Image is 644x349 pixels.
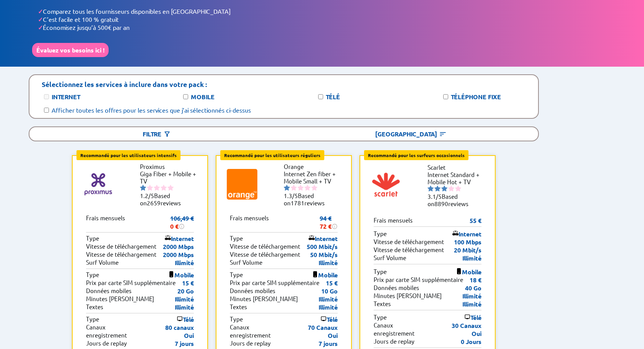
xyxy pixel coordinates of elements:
[462,300,481,308] p: Illimité
[230,339,271,347] p: Jours de replay
[80,152,177,158] b: Recommandé pour les utilisateurs intensifs
[230,271,243,279] p: Type
[319,295,338,303] p: Illimité
[140,185,146,191] img: starnr1
[462,268,481,276] font: Mobile
[163,130,171,138] img: Bouton ouvrir le menu de filtrage
[230,242,300,251] p: Vitesse de téléchargement
[291,185,297,191] img: starnr2
[86,242,156,251] p: Vitesse de téléchargement
[184,331,194,339] p: Oui
[319,339,338,347] p: 7 jours
[332,223,338,229] img: information
[147,185,153,191] img: starnr2
[434,200,448,207] span: 8890
[455,185,461,192] img: starnr5
[311,185,317,191] img: starnr5
[284,163,341,170] li: Orange
[52,93,80,101] label: Internet
[368,152,465,158] b: Recommandé pour les surfeurs occasionnels
[459,230,481,238] font: Internet
[308,323,338,331] p: 70 Canaux
[174,271,194,279] font: Mobile
[147,199,161,206] span: 2659
[374,230,387,238] p: Type
[454,246,481,254] p: 20 Mbit/s
[284,192,341,206] li: Based on reviews
[230,331,271,339] p: enregistrement
[428,193,485,207] li: Based on reviews
[318,271,338,279] font: Mobile
[465,284,481,292] p: 40 Go
[434,185,441,192] img: starnr2
[291,199,304,206] span: 1781
[83,169,114,200] img: Logo de Proximus
[374,216,413,224] p: Frais mensuels
[230,251,300,259] p: Vitesse de téléchargement
[320,222,332,230] font: 72 €
[374,321,393,329] p: Canaux
[470,276,481,284] p: 18 €
[179,223,185,229] img: information
[175,303,194,311] p: Illimité
[86,339,127,347] p: Jours de replay
[375,130,437,138] font: [GEOGRAPHIC_DATA]
[327,315,338,323] font: Télé
[140,192,154,199] span: 1.2/5
[472,329,481,338] p: Oui
[227,169,257,200] img: Logo d’Orange
[38,7,612,15] li: Comparez tous les fournisseurs disponibles en [GEOGRAPHIC_DATA]
[452,230,459,236] img: icône d’Internet
[309,235,315,241] img: icône d’Internet
[374,292,442,300] p: Minutes [PERSON_NAME]
[177,287,194,295] p: 20 Go
[230,303,247,311] p: Textes
[441,185,447,192] img: starnr3
[191,93,215,101] label: Mobile
[461,338,481,346] p: 0 Jours
[470,313,481,321] font: Télé
[86,315,99,323] p: Type
[321,287,338,295] p: 10 Go
[140,192,197,206] li: Based on reviews
[38,15,43,23] span: ✓
[454,238,481,246] p: 100 Mbps
[86,259,119,267] p: Surf Volume
[140,170,197,185] li: Giga Fiber + Mobile + TV
[175,295,194,303] p: Illimité
[428,193,442,200] span: 3.1/5
[165,235,171,241] img: icône d’Internet
[374,276,463,284] p: Prix par carte SIM supplémentaire
[38,23,612,31] li: Économisez jusqu’à 500€ par an
[170,222,179,230] font: 0 €
[38,15,612,23] li: C’est facile et 100 % gratuit
[230,315,243,323] p: Type
[163,242,194,251] p: 2000 Mbps
[319,259,338,267] p: Illimité
[168,271,174,277] img: Icône de mobile
[428,164,485,171] li: Scarlet
[86,251,156,259] p: Vitesse de téléchargement
[175,259,194,267] p: Illimité
[315,234,338,242] font: Internet
[38,7,43,15] span: ✓
[230,323,249,331] p: Canaux
[284,185,290,191] img: starnr1
[320,214,332,222] s: 94 €
[448,185,454,192] img: starnr4
[165,323,194,331] p: 80 canaux
[328,331,338,339] p: Oui
[230,259,262,267] p: Surf Volume
[177,316,183,322] img: icon of Tv
[326,93,340,101] label: TÉLÉ
[86,331,127,339] p: enregistrement
[307,242,338,251] p: 500 Mbit/s
[86,303,103,311] p: Textes
[462,254,481,262] p: Illimité
[456,268,462,274] img: Icône de mobile
[42,80,207,88] p: Sélectionnez les services à inclure dans votre pack :
[462,292,481,300] p: Illimité
[143,130,161,138] font: Filtre
[86,234,99,242] p: Type
[86,271,99,279] p: Type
